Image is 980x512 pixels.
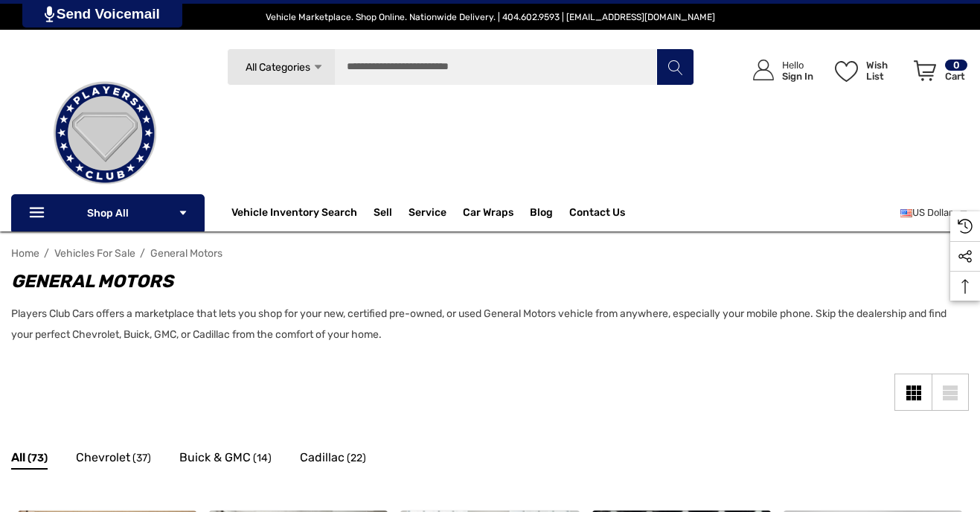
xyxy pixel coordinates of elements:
span: All [11,448,25,467]
span: Buick & GMC [179,448,251,467]
p: Wish List [866,60,906,82]
svg: Icon Arrow Down [313,62,324,73]
a: Button Go To Sub Category Cadillac [300,448,366,472]
span: (37) [132,449,151,468]
img: Players Club | Cars For Sale [31,59,179,208]
p: 0 [945,60,967,71]
svg: Icon Line [28,205,50,222]
svg: Icon Arrow Down [178,208,188,218]
span: Cadillac [300,448,345,467]
a: List View [932,374,969,411]
span: (22) [347,449,366,468]
a: Blog [530,206,553,223]
a: Button Go To Sub Category Chevrolet [76,448,151,472]
a: Grid View [894,374,932,411]
a: Car Wraps [463,198,530,228]
p: Hello [782,60,813,71]
span: (14) [253,449,272,468]
p: Sign In [782,71,813,82]
a: Cart with 0 items [907,45,969,103]
svg: Wish List [835,61,858,82]
a: Contact Us [569,206,625,223]
button: Search [656,48,694,86]
a: USD [900,198,969,228]
span: Car Wraps [463,206,513,223]
a: Home [11,247,39,260]
svg: Icon User Account [753,60,774,80]
span: Chevrolet [76,448,130,467]
a: Vehicle Inventory Search [231,206,357,223]
svg: Top [950,279,980,294]
img: PjwhLS0gR2VuZXJhdG9yOiBHcmF2aXQuaW8gLS0+PHN2ZyB4bWxucz0iaHR0cDovL3d3dy53My5vcmcvMjAwMC9zdmciIHhtb... [45,6,54,22]
a: Sell [374,198,409,228]
svg: Recently Viewed [958,219,973,234]
h1: General Motors [11,268,954,295]
a: Vehicles For Sale [54,247,135,260]
svg: Review Your Cart [914,60,936,81]
a: General Motors [150,247,222,260]
nav: Breadcrumb [11,240,969,266]
a: Sign in [736,45,821,96]
span: All Categories [246,61,310,74]
span: (73) [28,449,48,468]
a: All Categories Icon Arrow Down Icon Arrow Up [227,48,335,86]
p: Shop All [11,194,205,231]
p: Cart [945,71,967,82]
p: Players Club Cars offers a marketplace that lets you shop for your new, certified pre-owned, or u... [11,304,954,345]
a: Wish List Wish List [828,45,907,96]
a: Service [409,206,446,223]
a: Button Go To Sub Category Buick & GMC [179,448,272,472]
svg: Social Media [958,249,973,264]
span: Sell [374,206,392,223]
span: Vehicle Marketplace. Shop Online. Nationwide Delivery. | 404.602.9593 | [EMAIL_ADDRESS][DOMAIN_NAME] [266,12,715,22]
